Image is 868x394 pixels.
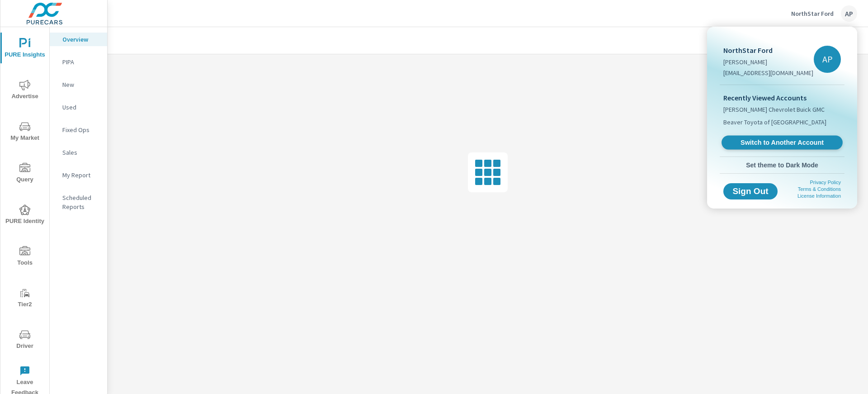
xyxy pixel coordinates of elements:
[723,183,778,199] button: Sign Out
[720,157,844,173] button: Set theme to Dark Mode
[798,186,841,192] a: Terms & Conditions
[723,57,813,66] p: [PERSON_NAME]
[723,118,826,127] span: Beaver Toyota of [GEOGRAPHIC_DATA]
[810,180,841,185] a: Privacy Policy
[726,138,837,147] span: Switch to Another Account
[797,193,841,199] a: License Information
[723,105,825,114] span: [PERSON_NAME] Chevrolet Buick GMC
[814,46,841,73] div: AP
[723,45,813,56] p: NorthStar Ford
[723,92,841,103] p: Recently Viewed Accounts
[723,68,813,77] p: [EMAIL_ADDRESS][DOMAIN_NAME]
[731,187,770,195] span: Sign Out
[722,136,843,150] a: Switch to Another Account
[723,161,841,169] span: Set theme to Dark Mode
